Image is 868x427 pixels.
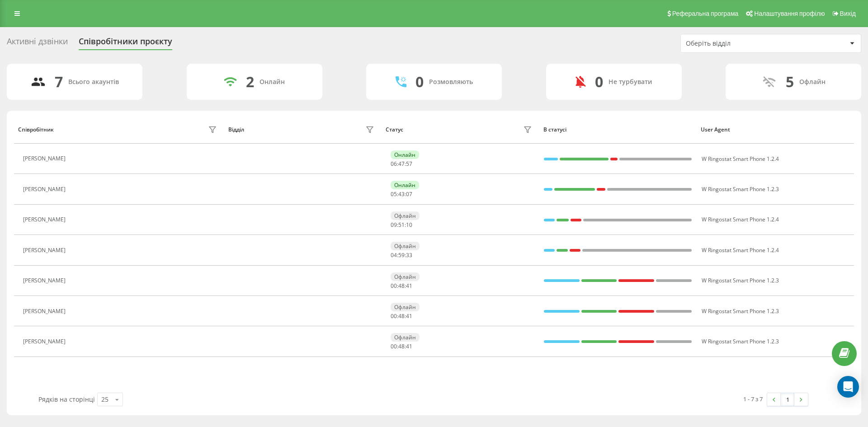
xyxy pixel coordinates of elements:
[398,312,405,320] span: 48
[7,37,68,51] div: Активні дзвінки
[406,282,412,290] span: 41
[391,242,420,250] div: Офлайн
[743,394,763,404] div: 1 - 7 з 7
[391,150,419,159] div: Онлайн
[702,216,779,223] span: W Ringostat Smart Phone 1.2.4
[391,181,419,189] div: Онлайн
[398,343,405,350] span: 48
[837,376,859,398] div: Open Intercom Messenger
[23,338,68,345] div: [PERSON_NAME]
[702,185,779,193] span: W Ringostat Smart Phone 1.2.3
[391,252,412,258] div: : :
[391,222,412,228] div: : :
[686,40,794,47] div: Оберіть відділ
[391,191,412,197] div: : :
[543,127,693,133] div: В статусі
[702,338,779,345] span: W Ringostat Smart Phone 1.2.3
[754,10,825,17] span: Налаштування профілю
[786,73,794,90] div: 5
[228,127,244,133] div: Відділ
[23,155,68,162] div: [PERSON_NAME]
[391,343,397,350] span: 00
[391,190,397,198] span: 05
[391,272,420,281] div: Офлайн
[23,186,68,192] div: [PERSON_NAME]
[391,313,412,319] div: : :
[101,395,108,404] div: 25
[391,283,412,289] div: : :
[701,127,850,133] div: User Agent
[702,155,779,163] span: W Ringostat Smart Phone 1.2.4
[415,73,424,90] div: 0
[672,10,739,17] span: Реферальна програма
[595,73,603,90] div: 0
[391,303,420,311] div: Офлайн
[391,211,420,220] div: Офлайн
[391,333,420,342] div: Офлайн
[702,277,779,284] span: W Ringostat Smart Phone 1.2.3
[398,282,405,290] span: 48
[68,78,119,86] div: Всього акаунтів
[38,395,95,404] span: Рядків на сторінці
[398,190,405,198] span: 43
[702,307,779,315] span: W Ringostat Smart Phone 1.2.3
[23,247,68,253] div: [PERSON_NAME]
[609,78,652,86] div: Не турбувати
[406,343,412,350] span: 41
[398,251,405,259] span: 59
[23,308,68,314] div: [PERSON_NAME]
[246,73,254,90] div: 2
[391,282,397,290] span: 00
[391,251,397,259] span: 04
[391,161,412,167] div: : :
[79,37,172,51] div: Співробітники проєкту
[799,78,826,86] div: Офлайн
[391,160,397,168] span: 06
[781,393,794,406] a: 1
[55,73,63,90] div: 7
[259,78,285,86] div: Онлайн
[398,221,405,229] span: 51
[406,160,412,168] span: 57
[406,221,412,229] span: 10
[391,221,397,229] span: 09
[398,160,405,168] span: 47
[391,343,412,350] div: : :
[840,10,856,17] span: Вихід
[406,190,412,198] span: 07
[18,127,54,133] div: Співробітник
[391,312,397,320] span: 00
[406,251,412,259] span: 33
[429,78,473,86] div: Розмовляють
[386,127,403,133] div: Статус
[702,246,779,254] span: W Ringostat Smart Phone 1.2.4
[23,277,68,284] div: [PERSON_NAME]
[406,312,412,320] span: 41
[23,216,68,223] div: [PERSON_NAME]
